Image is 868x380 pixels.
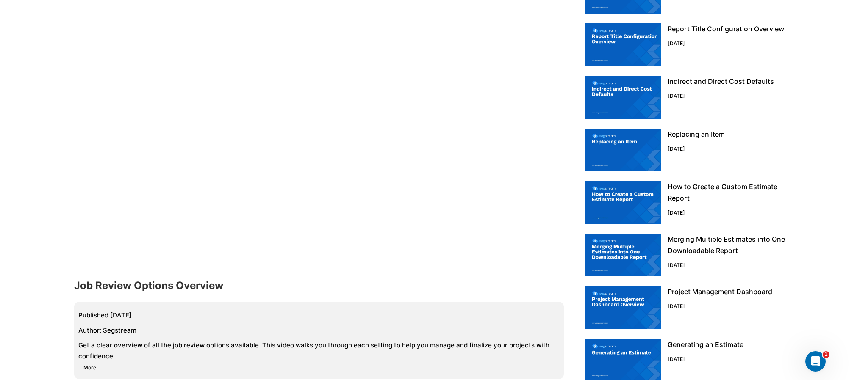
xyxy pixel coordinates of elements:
p: Project Management Dashboard [668,286,772,297]
small: [DATE] [668,303,685,309]
small: [DATE] [668,262,685,268]
img: instructional video [585,76,661,118]
p: Get a clear overview of all the job review options available. This video walks you through each s... [78,340,556,361]
p: Replacing an Item [668,129,725,140]
p: Generating an Estimate [668,339,743,350]
img: instructional video [585,234,661,276]
img: instructional video [585,129,661,171]
span: 1 [823,351,829,358]
small: [DATE] [668,40,685,47]
small: [DATE] [668,356,685,362]
p: Indirect and Direct Cost Defaults [668,76,774,87]
small: [DATE] [668,209,685,216]
small: [DATE] [668,93,685,99]
iframe: Intercom live chat [805,351,826,372]
p: How to Create a Custom Estimate Report [668,181,789,204]
p: Merging Multiple Estimates into One Downloadable Report [668,234,789,256]
p: Author: Segstream [78,325,556,336]
p: Report Title Configuration Overview [668,23,784,35]
h4: Job Review Options Overview [74,280,223,291]
img: instructional video [585,181,661,224]
span: ... More [78,364,556,371]
img: instructional video [585,23,661,66]
img: instructional video [585,286,661,329]
p: Published [DATE] [78,310,556,321]
small: [DATE] [668,146,685,152]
